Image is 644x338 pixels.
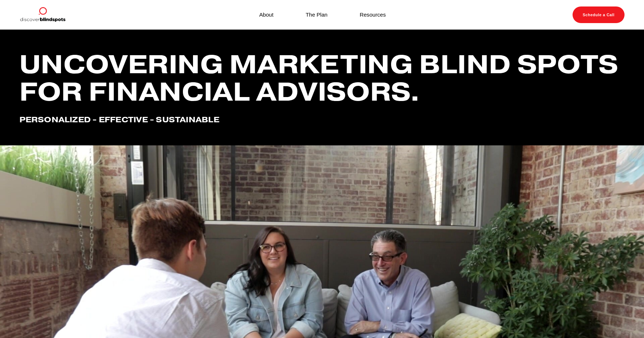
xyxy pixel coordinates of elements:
[573,6,625,23] a: Schedule a Call
[360,10,386,19] a: Resources
[19,6,66,23] img: Discover Blind Spots
[19,51,625,106] h1: Uncovering marketing blind spots for financial advisors.
[19,115,625,124] h4: Personalized - effective - Sustainable
[259,10,273,19] a: About
[306,10,328,19] a: The Plan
